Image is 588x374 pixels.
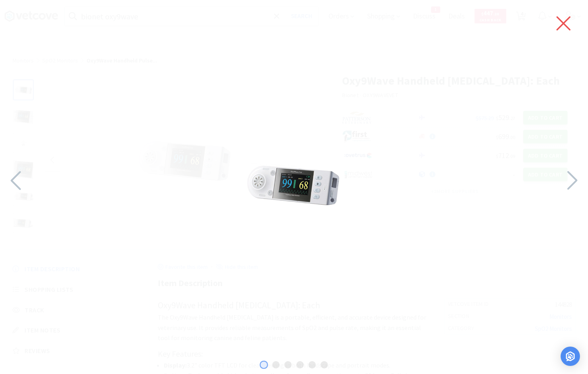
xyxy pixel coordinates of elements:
img: 422b49f138c44d03bbe733bf53473efe_159083.jpeg [244,135,345,235]
button: 5 [308,360,316,368]
button: 6 [320,360,328,368]
button: 2 [272,360,280,368]
div: Open Intercom Messenger [561,347,580,366]
button: 1 [260,360,268,368]
button: 4 [296,360,304,368]
button: 3 [284,360,292,368]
